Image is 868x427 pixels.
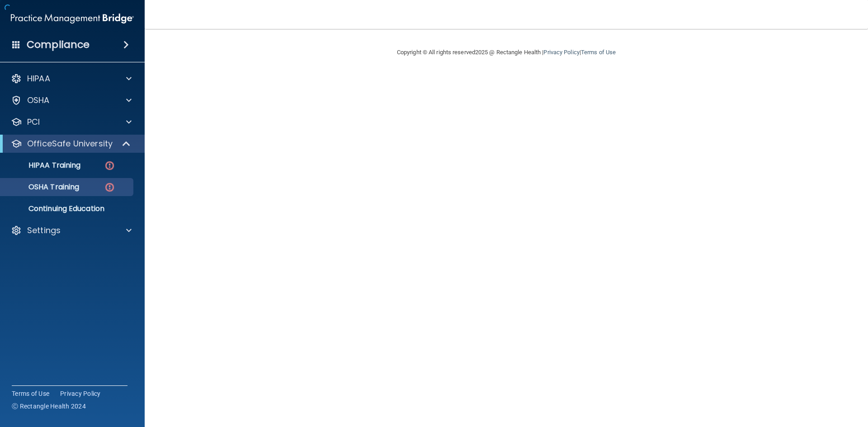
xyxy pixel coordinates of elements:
[11,225,132,236] a: Settings
[6,183,79,192] p: OSHA Training
[12,389,49,398] a: Terms of Use
[27,225,61,236] p: Settings
[11,117,132,127] a: PCI
[27,73,50,84] p: HIPAA
[11,138,131,149] a: OfficeSafe University
[104,182,115,193] img: danger-circle.6113f641.png
[11,9,134,28] img: PMB logo
[6,161,80,170] p: HIPAA Training
[27,38,90,51] h4: Compliance
[60,389,101,398] a: Privacy Policy
[27,95,50,106] p: OSHA
[12,402,86,411] span: Ⓒ Rectangle Health 2024
[581,49,616,56] a: Terms of Use
[6,204,129,213] p: Continuing Education
[543,49,579,56] a: Privacy Policy
[27,117,40,127] p: PCI
[104,160,115,171] img: danger-circle.6113f641.png
[11,95,132,106] a: OSHA
[11,73,132,84] a: HIPAA
[27,138,113,149] p: OfficeSafe University
[341,38,671,67] div: Copyright © All rights reserved 2025 @ Rectangle Health | |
